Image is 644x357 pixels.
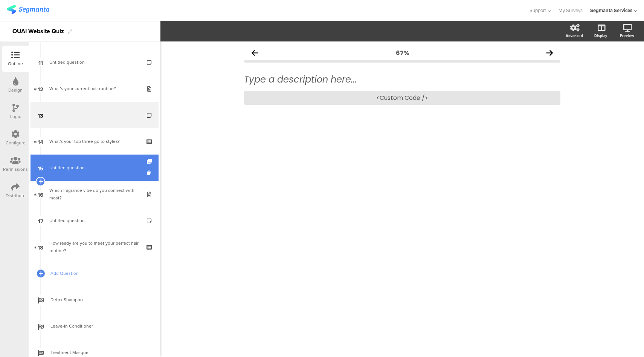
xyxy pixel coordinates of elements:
[31,287,159,313] a: Detox Shampoo
[38,164,43,172] span: 15
[6,192,26,199] div: Distribute
[594,33,607,38] div: Display
[8,60,23,67] div: Outline
[31,49,159,75] a: 11 Untitled question
[566,33,583,38] div: Advanced
[10,113,21,120] div: Logic
[244,74,560,85] div: Type a description here...
[50,349,147,356] span: Treatment Masque
[50,322,147,330] span: Leave-In Conditioner
[38,243,43,251] span: 18
[49,187,139,202] div: Which fragrance vibe do you connect with most?
[31,207,159,234] a: 17 Untitled question
[147,169,153,176] i: Delete
[147,159,153,164] i: Duplicate
[38,111,43,119] span: 13
[244,91,560,105] div: <Custom Code />
[38,216,43,225] span: 17
[31,155,159,181] a: 15 Untitled question
[31,234,159,260] a: 18 How ready are you to meet your perfect hair routine?
[8,87,23,93] div: Design
[31,128,159,155] a: 14 What's your top three go to styles?
[620,33,634,38] div: Preview
[12,25,64,37] div: OUAI Website Quiz
[530,7,546,14] span: Support
[6,139,26,146] div: Configure
[38,190,43,198] span: 16
[396,48,409,58] div: 67%
[50,270,147,277] span: Add Question
[49,217,85,224] span: Untitled question
[3,166,28,173] div: Permissions
[38,58,43,66] span: 11
[49,59,85,66] span: Untitled question
[31,181,159,207] a: 16 Which fragrance vibe do you connect with most?
[49,164,85,171] span: Untitled question
[38,137,43,146] span: 14
[31,313,159,339] a: Leave-In Conditioner
[49,239,139,254] div: How ready are you to meet your perfect hair routine?
[31,102,159,128] a: 13
[49,138,139,145] div: What's your top three go to styles?
[49,85,139,92] div: What’s your current hair routine?
[7,5,49,14] img: segmanta logo
[50,296,147,303] span: Detox Shampoo
[31,75,159,102] a: 12 What’s your current hair routine?
[590,7,632,14] div: Segmanta Services
[38,84,43,93] span: 12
